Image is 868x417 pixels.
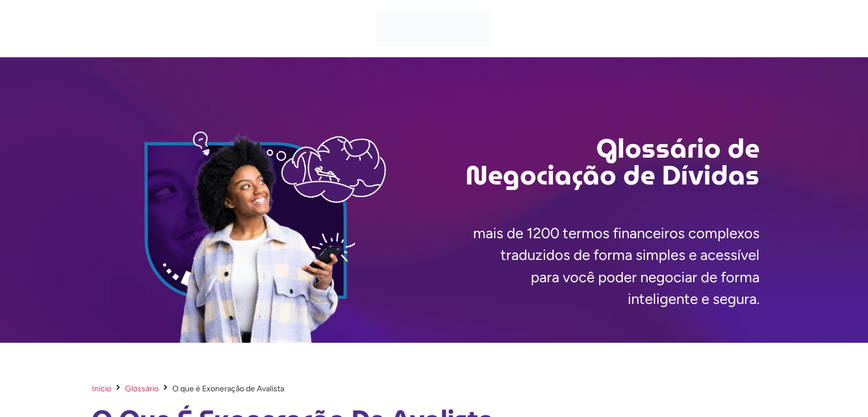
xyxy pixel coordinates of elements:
p: mais de 1200 termos financeiros complexos traduzidos de forma simples e acessível para você poder... [434,222,760,310]
span: O que é Exoneração de Avalista [172,383,284,395]
img: Cabe no Meu Bolso [376,10,492,47]
h2: Glossário de Negociação de Dívidas [434,135,760,189]
a: Glossário [125,383,159,395]
a: Início [92,383,111,395]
